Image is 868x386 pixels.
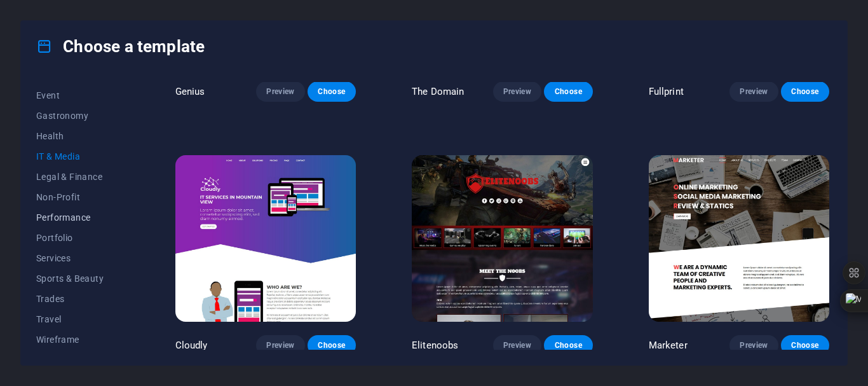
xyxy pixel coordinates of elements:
span: Preview [266,86,294,97]
span: Event [36,90,119,100]
span: Travel [36,314,119,324]
img: Marketer [649,155,829,322]
span: Preview [740,340,768,350]
button: Choose [781,81,829,102]
button: Choose [308,335,356,355]
p: The Domain [412,85,464,98]
span: Choose [791,340,819,350]
button: Gastronomy [36,106,119,126]
span: Performance [36,212,119,223]
button: Preview [493,81,541,102]
span: IT & Media [36,151,119,162]
span: Legal & Finance [36,172,119,182]
p: Elitenoobs [412,339,458,352]
button: Preview [729,335,778,355]
button: IT & Media [36,146,119,167]
span: Non-Profit [36,192,119,202]
button: Trades [36,289,119,309]
span: Sports & Beauty [36,273,119,284]
p: Cloudly [175,339,208,352]
button: Preview [256,81,304,102]
button: Choose [781,335,829,355]
img: Elitenoobs [412,155,592,322]
button: Performance [36,207,119,228]
button: Sports & Beauty [36,268,119,289]
span: Choose [318,86,346,97]
button: Health [36,126,119,146]
span: Gastronomy [36,111,119,121]
p: Genius [175,85,205,98]
button: Legal & Finance [36,167,119,187]
button: Preview [493,335,541,355]
p: Marketer [649,339,688,352]
span: Portfolio [36,233,119,243]
button: Services [36,248,119,268]
button: Choose [544,335,592,355]
span: Choose [791,86,819,97]
span: Preview [503,340,531,350]
span: Choose [554,86,582,97]
span: Preview [740,86,768,97]
span: Preview [266,340,294,350]
span: Wireframe [36,334,119,345]
button: Wireframe [36,329,119,350]
button: Event [36,85,119,106]
img: Cloudly [175,155,356,322]
p: Fullprint [649,85,684,98]
button: Travel [36,309,119,329]
button: Preview [256,335,304,355]
button: Non-Profit [36,187,119,207]
button: Choose [544,81,592,102]
span: Services [36,253,119,263]
button: Portfolio [36,228,119,248]
button: Preview [729,81,778,102]
span: Choose [554,340,582,350]
span: Choose [318,340,346,350]
span: Preview [503,86,531,97]
h4: Choose a template [36,36,205,57]
button: Choose [308,81,356,102]
span: Trades [36,294,119,304]
span: Health [36,131,119,141]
